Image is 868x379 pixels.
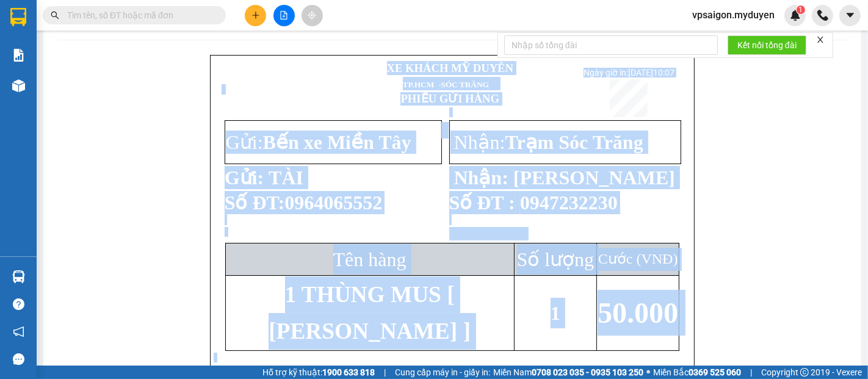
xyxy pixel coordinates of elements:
[532,367,643,377] strong: 0708 023 035 - 0935 103 250
[728,35,806,55] button: Kết nối tổng đài
[12,79,25,92] img: warehouse-icon
[517,248,595,270] span: Số lượng
[280,11,288,20] span: file-add
[225,192,285,214] span: Số ĐT:
[225,167,264,189] strong: Gửi:
[800,368,809,377] span: copyright
[12,49,25,62] img: solution-icon
[845,10,856,21] span: caret-down
[513,167,675,189] span: [PERSON_NAME]
[628,68,675,78] span: [DATE]
[245,5,266,26] button: plus
[395,366,490,379] span: Cung cấp máy in - giấy in:
[790,10,801,21] img: icon-new-feature
[797,5,805,14] sup: 1
[839,5,861,26] button: caret-down
[387,62,514,74] strong: XE KHÁCH MỸ DUYÊN
[449,192,515,214] strong: Số ĐT :
[273,5,295,26] button: file-add
[737,38,797,52] span: Kết nối tổng đài
[504,35,718,55] input: Nhập số tổng đài
[13,353,24,365] span: message
[269,167,303,189] span: TÀI
[682,7,784,23] span: vpsaigon.myduyen
[454,167,508,189] strong: Nhận:
[750,366,752,379] span: |
[646,370,650,375] span: ⚪️
[263,131,411,153] span: Bến xe Miền Tây
[67,9,211,22] input: Tìm tên, số ĐT hoặc mã đơn
[51,11,59,20] span: search
[493,366,643,379] span: Miền Nam
[575,68,683,78] p: Ngày giờ in:
[12,76,109,121] span: Bến xe Miền Tây
[520,192,618,214] span: 0947232230
[816,35,825,44] span: close
[817,10,828,21] img: phone-icon
[308,11,316,20] span: aim
[12,270,25,283] img: warehouse-icon
[115,42,214,55] strong: PHIẾU GỬI HÀNG
[598,297,678,329] span: 50.000
[384,366,386,379] span: |
[598,251,678,267] span: Cước (VNĐ)
[454,131,643,153] span: Nhận:
[262,366,375,379] span: Hỗ trợ kỹ thuật:
[400,92,499,105] strong: PHIẾU GỬI HÀNG
[302,5,323,26] button: aim
[689,367,741,377] strong: 0369 525 060
[551,302,560,324] span: 1
[117,30,203,39] span: TP.HCM -SÓC TRĂNG
[13,298,24,310] span: question-circle
[333,248,407,270] span: Tên hàng
[10,8,26,26] img: logo-vxr
[13,326,24,337] span: notification
[798,5,803,14] span: 1
[101,12,228,24] strong: XE KHÁCH MỸ DUYÊN
[284,192,382,214] span: 0964065552
[269,282,471,344] span: 1 THÙNG MUS [ [PERSON_NAME] ]
[505,131,643,153] span: Trạm Sóc Trăng
[653,68,675,78] span: 10:07
[251,11,260,20] span: plus
[322,367,375,377] strong: 1900 633 818
[403,80,489,89] span: TP.HCM -SÓC TRĂNG
[226,131,411,153] span: Gửi:
[653,366,741,379] span: Miền Bắc
[12,76,109,121] span: Gửi:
